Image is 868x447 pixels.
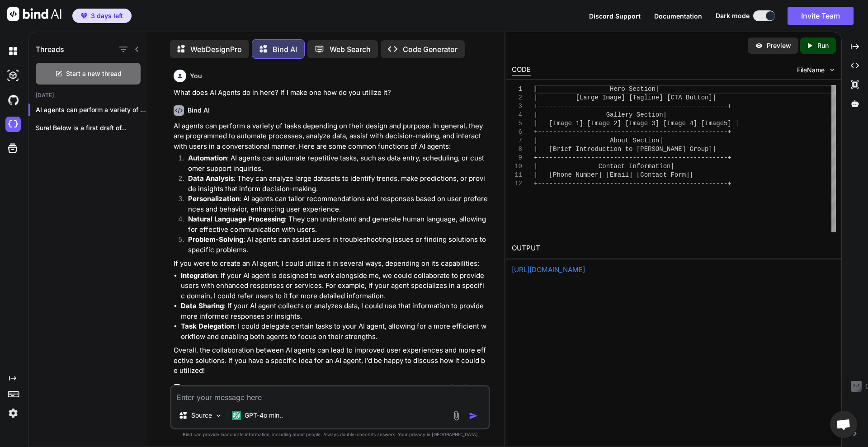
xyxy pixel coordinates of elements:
[767,41,791,50] p: Preview
[712,146,716,153] span: |
[828,66,836,74] img: chevron down
[188,194,488,214] p: : AI agents can tailor recommendations and responses based on user preferences and behavior, enha...
[512,119,522,128] div: 5
[91,11,123,20] span: 3 days left
[181,301,488,321] p: : If your AI agent collects or analyzes data, I could use that information to provide more inform...
[512,171,522,179] div: 11
[215,412,222,419] img: Pick Models
[534,94,712,101] span: | [Large Image] [Tagline] [CTA Button]
[188,154,227,162] strong: Automation
[188,153,488,174] p: : AI agents can automate repetitive tasks, such as data entry, scheduling, or customer support in...
[659,137,663,144] span: |
[512,179,522,188] div: 12
[245,411,283,420] p: GPT-4o min..
[182,383,225,392] p: Open in Editor
[534,103,724,110] span: +-------------------------------------------------
[512,94,522,102] div: 2
[724,120,739,127] span: 5] |
[7,7,61,21] img: Bind AI
[190,44,242,55] p: WebDesignPro
[512,154,522,162] div: 9
[181,321,488,342] p: : I could delegate certain tasks to your AI agent, allowing for a more efficient workflow and ena...
[512,102,522,111] div: 3
[670,163,674,170] span: |
[724,180,731,187] span: -+
[534,146,712,153] span: | [Brief Introduction to [PERSON_NAME] Group]
[830,411,857,438] div: Open chat
[469,411,478,420] img: icon
[724,103,731,110] span: -+
[654,12,702,20] span: Documentation
[512,145,522,154] div: 8
[188,214,488,235] p: : They can understand and generate human language, allowing for effective communication with users.
[797,66,825,75] span: FileName
[512,136,522,145] div: 7
[181,322,234,330] strong: Task Delegation
[534,120,724,127] span: | [Image 1] [Image 2] [Image 3] [Image 4] [Image
[654,11,702,21] button: Documentation
[716,11,750,20] span: Dark mode
[534,128,724,136] span: +-------------------------------------------------
[188,235,243,244] strong: Problem-Solving
[188,174,234,183] strong: Data Analysis
[188,235,488,255] p: : AI agents can assist users in troubleshooting issues or finding solutions to specific problems.
[534,111,663,118] span: | Gallery Section
[28,92,148,99] h2: [DATE]
[534,163,670,170] span: | Contact Information
[181,301,224,310] strong: Data Sharing
[188,106,210,115] h6: Bind AI
[655,85,659,93] span: |
[724,154,731,161] span: -+
[589,12,641,20] span: Discord Support
[817,41,829,50] p: Run
[512,85,522,94] div: 1
[5,405,21,421] img: settings
[448,384,456,391] img: copy
[534,137,659,144] span: | About Section
[181,271,217,280] strong: Integration
[232,411,241,420] img: GPT-4o mini
[589,11,641,21] button: Discord Support
[174,121,488,152] p: AI agents can perform a variety of tasks depending on their design and purpose. In general, they ...
[5,43,21,59] img: darkChat
[81,13,87,19] img: premium
[712,94,716,101] span: |
[474,384,481,391] img: dislike
[174,88,488,98] p: What does AI Agents do in here? If I make one how do you utilize it?
[188,174,488,194] p: : They can analyze large datasets to identify trends, make predictions, or provide insights that ...
[512,265,585,274] a: [URL][DOMAIN_NAME]
[36,123,148,132] p: Sure! Below is a first draft of...
[512,65,531,75] div: CODE
[755,42,763,50] img: preview
[190,71,202,80] h6: You
[191,411,212,420] p: Source
[5,117,21,132] img: cloudideIcon
[534,85,656,93] span: | Hero Section
[451,410,462,421] img: attachment
[188,215,285,223] strong: Natural Language Processing
[506,238,841,259] h2: OUTPUT
[534,154,724,161] span: +-------------------------------------------------
[512,162,522,171] div: 10
[72,9,132,23] button: premium3 days left
[170,431,490,438] p: Bind can provide inaccurate information, including about people. Always double-check its answers....
[188,194,240,203] strong: Personalization
[36,44,64,55] h1: Threads
[330,44,371,55] p: Web Search
[512,128,522,136] div: 6
[403,44,458,55] p: Code Generator
[663,111,666,118] span: |
[36,105,148,114] p: AI agents can perform a variety of tasks...
[461,384,468,391] img: like
[534,180,724,187] span: +-------------------------------------------------
[66,69,122,78] span: Start a new thread
[512,111,522,119] div: 4
[788,7,854,25] button: Invite Team
[181,271,488,301] p: : If your AI agent is designed to work alongside me, we could collaborate to provide users with e...
[273,44,297,55] p: Bind AI
[5,92,21,108] img: githubDark
[174,259,488,269] p: If you were to create an AI agent, I could utilize it in several ways, depending on its capabilit...
[534,171,689,179] span: | [Phone Number] [Email] [Contact Form]
[5,68,21,83] img: darkAi-studio
[689,171,693,179] span: |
